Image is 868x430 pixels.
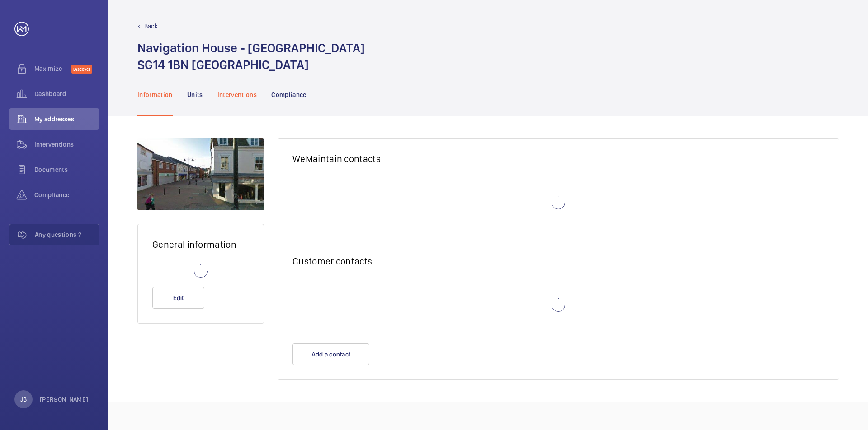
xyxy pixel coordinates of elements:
[144,22,158,31] p: Back
[152,239,249,250] h2: General information
[34,89,99,98] span: Dashboard
[34,165,99,174] span: Documents
[137,40,365,73] h1: Navigation House - [GEOGRAPHIC_DATA] SG14 1BN [GEOGRAPHIC_DATA]
[34,115,99,124] span: My addresses
[40,395,89,404] p: [PERSON_NAME]
[187,90,203,99] p: Units
[34,190,99,199] span: Compliance
[152,287,204,309] button: Edit
[271,90,307,99] p: Compliance
[35,230,99,239] span: Any questions ?
[292,255,824,267] h2: Customer contacts
[71,65,92,74] span: Discover
[20,395,27,404] p: JB
[34,140,99,149] span: Interventions
[292,343,369,365] button: Add a contact
[137,90,173,99] p: Information
[292,153,824,164] h2: WeMaintain contacts
[34,64,71,73] span: Maximize
[217,90,257,99] p: Interventions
